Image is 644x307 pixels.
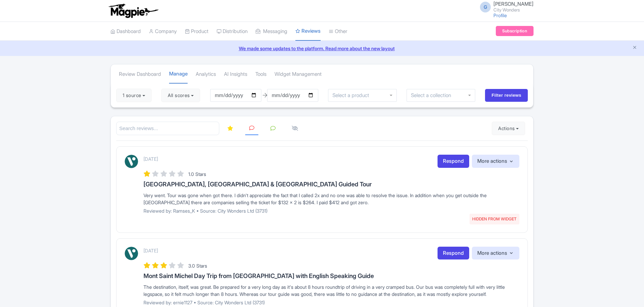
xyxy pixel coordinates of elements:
[438,155,469,168] a: Respond
[492,122,525,135] button: Actions
[169,65,188,84] a: Manage
[185,22,208,41] a: Product
[4,45,640,52] a: We made some updates to the platform. Read more about the new layout
[632,44,637,52] button: Close announcement
[125,155,138,168] img: Viator Logo
[143,192,519,206] div: Very went. Tour was gone when got there. I didn't appreciate the fact that I called 2x and no one...
[110,22,141,41] a: Dashboard
[143,155,158,162] p: [DATE]
[480,2,491,12] span: G
[476,1,534,12] a: G [PERSON_NAME] City Wonders
[143,283,519,298] div: The destination, itself, was great. Be prepared for a very long day as it's about 8 hours roundtr...
[116,122,219,135] input: Search reviews...
[188,263,207,269] span: 3.0 Stars
[295,22,321,41] a: Reviews
[143,299,519,306] p: Reviewed by: ernie1127 • Source: City Wonders Ltd (3731)
[332,92,373,98] input: Select a product
[472,247,519,260] button: More actions
[224,65,247,84] a: AI Insights
[143,181,519,188] h3: [GEOGRAPHIC_DATA], [GEOGRAPHIC_DATA] & [GEOGRAPHIC_DATA] Guided Tour
[496,26,534,36] a: Subscription
[217,22,248,41] a: Distribution
[161,89,200,102] button: All scores
[116,89,152,102] button: 1 source
[329,22,347,41] a: Other
[472,155,519,168] button: More actions
[438,247,469,260] a: Respond
[275,65,322,84] a: Widget Management
[485,89,528,102] input: Filter reviews
[493,8,534,12] small: City Wonders
[149,22,177,41] a: Company
[493,1,534,7] span: [PERSON_NAME]
[125,247,138,260] img: Viator Logo
[107,3,159,18] img: logo-ab69f6fb50320c5b225c76a69d11143b.png
[119,65,161,84] a: Review Dashboard
[411,92,456,98] input: Select a collection
[196,65,216,84] a: Analytics
[255,65,266,84] a: Tools
[470,214,519,224] span: HIDDEN FROM WIDGET
[143,207,519,214] p: Reviewed by: Ramses_K • Source: City Wonders Ltd (3731)
[493,12,507,18] a: Profile
[143,247,158,254] p: [DATE]
[188,171,206,177] span: 1.0 Stars
[143,273,519,279] h3: Mont Saint Michel Day Trip from [GEOGRAPHIC_DATA] with English Speaking Guide
[256,22,287,41] a: Messaging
